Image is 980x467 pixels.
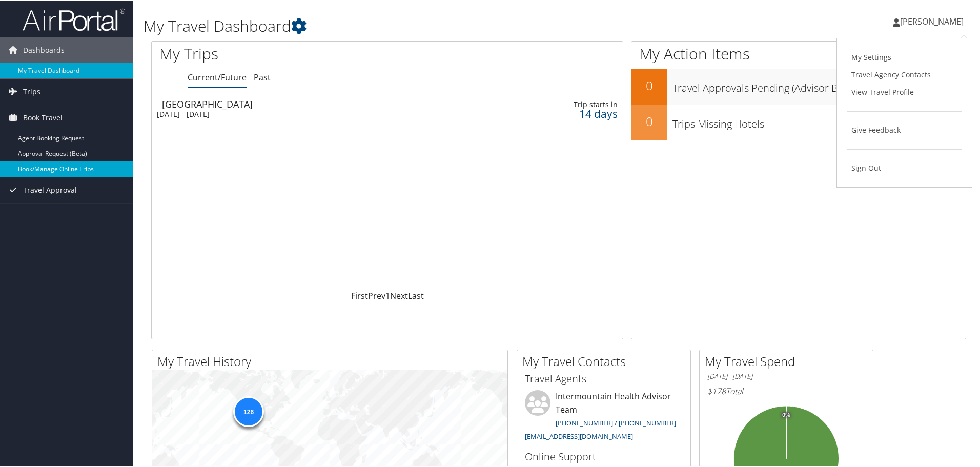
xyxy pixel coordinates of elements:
[522,352,690,369] h2: My Travel Contacts
[520,389,688,444] li: Intermountain Health Advisor Team
[672,111,966,130] h3: Trips Missing Hotels
[707,384,726,396] span: $178
[847,48,962,65] a: My Settings
[144,14,697,36] h1: My Travel Dashboard
[707,371,865,380] h6: [DATE] - [DATE]
[847,65,962,83] a: Travel Agency Contacts
[254,71,271,82] a: Past
[631,68,966,104] a: 0Travel Approvals Pending (Advisor Booked)
[515,99,618,108] div: Trip starts in
[23,78,40,104] span: Trips
[23,36,65,62] span: Dashboards
[23,176,77,202] span: Travel Approval
[162,98,459,108] div: [GEOGRAPHIC_DATA]
[390,289,408,300] a: Next
[525,371,683,385] h3: Travel Agents
[525,449,683,463] h3: Online Support
[631,104,966,139] a: 0Trips Missing Hotels
[631,42,966,64] h1: My Action Items
[672,75,966,94] h3: Travel Approvals Pending (Advisor Booked)
[157,352,507,369] h2: My Travel History
[188,71,247,82] a: Current/Future
[707,384,865,396] h6: Total
[893,5,974,36] a: [PERSON_NAME]
[233,395,264,426] div: 126
[847,120,962,138] a: Give Feedback
[782,411,790,417] tspan: 0%
[368,289,385,300] a: Prev
[385,289,390,300] a: 1
[631,76,667,93] h2: 0
[157,109,454,118] div: [DATE] - [DATE]
[631,112,667,129] h2: 0
[159,42,419,64] h1: My Trips
[351,289,368,300] a: First
[847,158,962,176] a: Sign Out
[847,83,962,100] a: View Travel Profile
[515,108,618,117] div: 14 days
[525,431,633,440] a: [EMAIL_ADDRESS][DOMAIN_NAME]
[556,417,676,427] a: [PHONE_NUMBER] / [PHONE_NUMBER]
[900,15,964,26] span: [PERSON_NAME]
[23,104,63,130] span: Book Travel
[705,352,873,369] h2: My Travel Spend
[23,7,125,31] img: airportal-logo.png
[408,289,424,300] a: Last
